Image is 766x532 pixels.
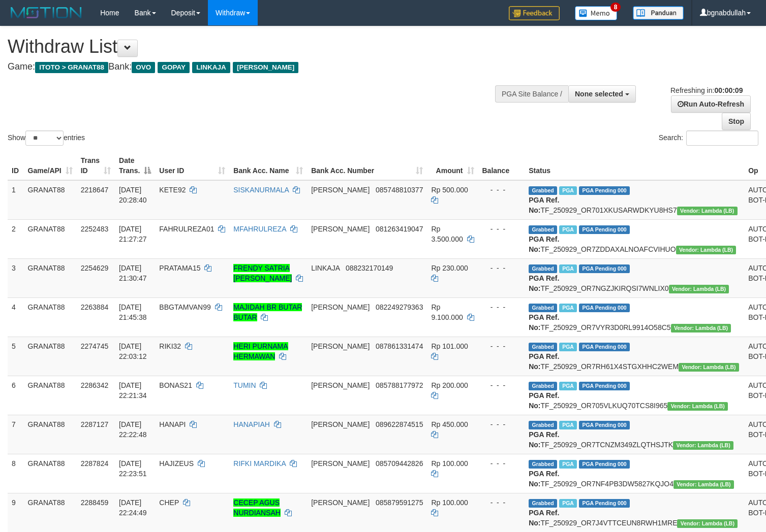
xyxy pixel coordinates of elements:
[8,62,501,72] h4: Game: Bank:
[559,460,577,469] span: Marked by bgnjimi
[673,480,734,489] span: Vendor URL: https://dashboard.q2checkout.com/secure
[482,419,521,429] div: - - -
[482,263,521,273] div: - - -
[559,382,577,390] span: Marked by bgnjimi
[8,180,24,220] td: 1
[529,421,557,429] span: Grabbed
[482,341,521,351] div: - - -
[119,459,147,478] span: [DATE] 22:23:51
[529,235,559,253] b: PGA Ref. No:
[119,264,147,282] span: [DATE] 21:30:47
[311,381,370,389] span: [PERSON_NAME]
[529,225,557,234] span: Grabbed
[119,381,147,400] span: [DATE] 22:21:34
[579,264,630,273] span: PGA Pending
[233,498,281,517] a: CECEP AGUS NURDIANSAH
[677,519,738,528] span: Vendor URL: https://dashboard.q2checkout.com/secure
[376,186,423,194] span: Copy 085748810377 to clipboard
[24,151,77,180] th: Game/API: activate to sort column ascending
[119,342,147,360] span: [DATE] 22:03:12
[24,454,77,493] td: GRANAT88
[311,342,370,350] span: [PERSON_NAME]
[431,264,468,272] span: Rp 230.000
[679,363,739,372] span: Vendor URL: https://dashboard.q2checkout.com/secure
[559,304,577,312] span: Marked by bgnjimi
[8,37,501,57] h1: Withdraw List
[482,302,521,312] div: - - -
[24,219,77,258] td: GRANAT88
[676,246,737,254] span: Vendor URL: https://dashboard.q2checkout.com/secure
[311,303,370,311] span: [PERSON_NAME]
[559,421,577,429] span: Marked by bgnjimi
[482,380,521,390] div: - - -
[159,498,179,507] span: CHEP
[119,303,147,321] span: [DATE] 21:45:38
[119,186,147,204] span: [DATE] 20:28:40
[529,509,559,527] b: PGA Ref. No:
[579,499,630,508] span: PGA Pending
[376,225,423,233] span: Copy 081263419047 to clipboard
[81,420,109,428] span: 2287127
[159,381,192,389] span: BONAS21
[525,151,744,180] th: Status
[673,441,733,450] span: Vendor URL: https://dashboard.q2checkout.com/secure
[8,454,24,493] td: 8
[509,6,560,20] img: Feedback.jpg
[8,297,24,337] td: 4
[8,151,24,180] th: ID
[529,430,559,449] b: PGA Ref. No:
[81,381,109,389] span: 2286342
[568,85,636,103] button: None selected
[670,86,743,94] span: Refreshing in:
[159,264,200,272] span: PRATAMA15
[376,381,423,389] span: Copy 085788177972 to clipboard
[559,186,577,195] span: Marked by bgnjimi
[8,415,24,454] td: 7
[8,219,24,258] td: 2
[579,460,630,469] span: PGA Pending
[431,420,468,428] span: Rp 450.000
[233,342,288,360] a: HERI PURNAMA HERMAWAN
[8,130,85,146] label: Show entries
[529,304,557,312] span: Grabbed
[81,303,109,311] span: 2263884
[24,297,77,337] td: GRANAT88
[155,151,229,180] th: User ID: activate to sort column ascending
[311,264,340,272] span: LINKAJA
[722,113,751,130] a: Stop
[233,381,256,389] a: TUMIN
[478,151,525,180] th: Balance
[158,62,190,73] span: GOPAY
[669,285,729,293] span: Vendor URL: https://dashboard.q2checkout.com/secure
[81,264,109,272] span: 2254629
[233,225,286,233] a: MFAHRULREZA
[8,258,24,297] td: 3
[559,225,577,234] span: Marked by bgnjimi
[376,459,423,468] span: Copy 085709442826 to clipboard
[8,5,85,20] img: MOTION_logo.png
[714,86,743,94] strong: 00:00:09
[233,186,289,194] a: SISKANURMALA
[525,493,744,532] td: TF_250929_OR7J4VTTCEUN8RWH1MRE
[529,274,559,292] b: PGA Ref. No:
[311,459,370,468] span: [PERSON_NAME]
[529,352,559,371] b: PGA Ref. No:
[482,497,521,508] div: - - -
[525,454,744,493] td: TF_250929_OR7NF4PB3DW5827KQJO4
[579,304,630,312] span: PGA Pending
[559,343,577,351] span: Marked by bgnjimi
[525,337,744,376] td: TF_250929_OR7RH61X4STGXHHC2WEM
[525,180,744,220] td: TF_250929_OR701XKUSARWDKYU8HS7
[24,493,77,532] td: GRANAT88
[431,186,468,194] span: Rp 500.000
[431,459,468,468] span: Rp 100.000
[311,186,370,194] span: [PERSON_NAME]
[667,402,728,411] span: Vendor URL: https://dashboard.q2checkout.com/secure
[81,459,109,468] span: 2287824
[525,258,744,297] td: TF_250929_OR7NGZJKIRQSI7WNLIX0
[81,186,109,194] span: 2218647
[159,420,186,428] span: HANAPI
[529,186,557,195] span: Grabbed
[132,62,155,73] span: OVO
[427,151,478,180] th: Amount: activate to sort column ascending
